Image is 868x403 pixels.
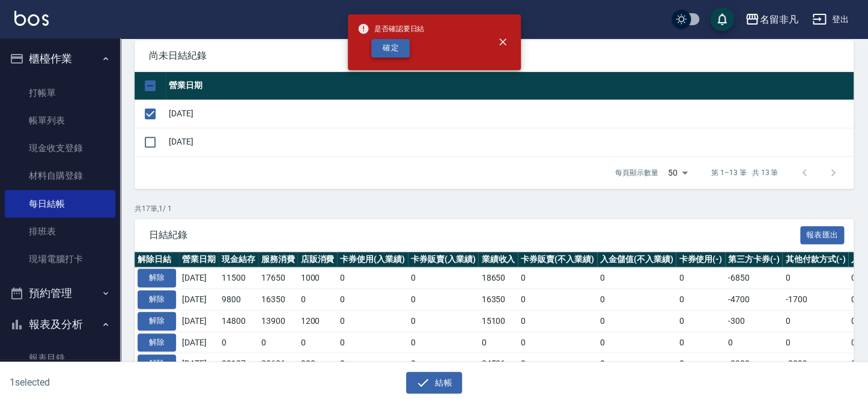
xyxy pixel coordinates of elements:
td: 0 [297,332,337,353]
td: -2300 [725,353,783,375]
a: 打帳單 [5,79,115,107]
th: 營業日期 [166,72,854,100]
button: 名留非凡 [740,7,803,32]
td: 23636 [258,353,298,375]
td: 0 [408,353,479,375]
td: [DATE] [179,267,219,289]
td: [DATE] [179,289,219,311]
td: [DATE] [179,353,219,375]
button: 解除 [138,333,176,352]
td: 0 [219,332,258,353]
th: 第三方卡券(-) [725,252,783,267]
td: 0 [518,332,597,353]
button: 解除 [138,269,176,287]
td: 0 [597,310,676,332]
button: 登出 [807,8,854,31]
h6: 1 selected [10,375,214,390]
button: 預約管理 [5,278,115,309]
td: 0 [337,289,408,311]
img: Logo [14,11,49,26]
td: 0 [337,267,408,289]
td: 0 [518,267,597,289]
th: 現金結存 [219,252,258,267]
a: 報表匯出 [800,228,845,240]
td: 0 [676,289,725,311]
td: 18650 [478,267,518,289]
td: 0 [297,289,337,311]
button: 確定 [371,39,410,58]
button: save [710,7,734,31]
a: 排班表 [5,218,115,245]
button: 解除 [138,312,176,330]
a: 現金收支登錄 [5,134,115,162]
td: 0 [725,332,783,353]
td: 0 [597,267,676,289]
button: 結帳 [406,372,462,394]
td: -1700 [782,289,848,311]
td: 0 [518,289,597,311]
button: 解除 [138,354,176,373]
th: 服務消費 [258,252,298,267]
td: 1000 [297,267,337,289]
td: 16350 [258,289,298,311]
span: 日結紀錄 [149,229,800,241]
th: 業績收入 [478,252,518,267]
td: 15100 [478,310,518,332]
p: 第 1–13 筆 共 13 筆 [711,167,778,178]
button: 報表匯出 [800,226,845,245]
span: 尚未日結紀錄 [149,50,839,62]
th: 卡券販賣(入業績) [408,252,479,267]
td: 16350 [478,289,518,311]
a: 材料自購登錄 [5,162,115,190]
th: 卡券販賣(不入業績) [518,252,597,267]
td: 0 [337,332,408,353]
td: 13900 [258,310,298,332]
td: 0 [408,310,479,332]
td: 17650 [258,267,298,289]
a: 帳單列表 [5,107,115,134]
td: 1200 [297,310,337,332]
td: 0 [408,332,479,353]
td: 0 [337,310,408,332]
td: [DATE] [166,128,854,156]
td: 14800 [219,310,258,332]
th: 入金儲值(不入業績) [597,252,676,267]
td: [DATE] [166,100,854,128]
span: 是否確認要日結 [357,23,425,35]
th: 店販消費 [297,252,337,267]
td: 0 [782,332,848,353]
button: 櫃檯作業 [5,43,115,74]
td: 0 [258,332,298,353]
td: 0 [597,289,676,311]
td: 0 [676,353,725,375]
td: 900 [297,353,337,375]
a: 每日結帳 [5,190,115,218]
td: -6850 [725,267,783,289]
td: 0 [478,332,518,353]
th: 其他付款方式(-) [782,252,848,267]
th: 營業日期 [179,252,219,267]
td: 24536 [478,353,518,375]
td: 0 [782,310,848,332]
td: 0 [782,267,848,289]
td: 0 [676,310,725,332]
td: 0 [676,332,725,353]
td: 0 [597,353,676,375]
td: 9800 [219,289,258,311]
th: 卡券使用(入業績) [337,252,408,267]
td: 0 [676,267,725,289]
div: 名留非凡 [759,12,798,27]
td: -300 [725,310,783,332]
button: 解除 [138,290,176,309]
td: -4700 [725,289,783,311]
th: 解除日結 [135,252,179,267]
th: 卡券使用(-) [676,252,725,267]
div: 50 [663,157,692,189]
td: 0 [408,267,479,289]
a: 現場電腦打卡 [5,245,115,273]
td: 0 [518,310,597,332]
td: 0 [518,353,597,375]
p: 每頁顯示數量 [615,167,658,178]
td: 0 [408,289,479,311]
p: 共 17 筆, 1 / 1 [135,203,854,214]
